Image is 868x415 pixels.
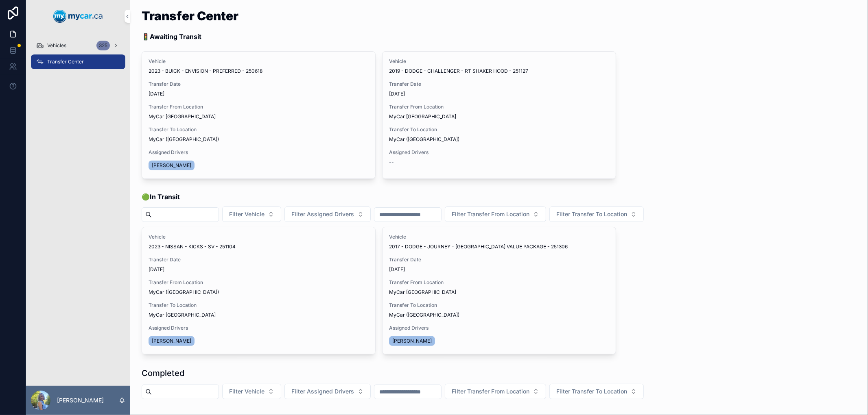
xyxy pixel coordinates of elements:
[149,68,262,74] span: 2023 - BUICK - ENVISION - PREFERRED - 250618
[96,41,110,50] div: 325
[291,387,354,395] span: Filter Assigned Drivers
[142,367,184,379] h1: Completed
[149,81,369,87] span: Transfer Date
[142,192,180,202] span: 🟢
[389,302,609,309] span: Transfer To Location
[149,234,369,240] span: Vehicle
[53,10,103,23] img: App logo
[149,136,219,143] span: MyCar ([GEOGRAPHIC_DATA])
[284,206,371,222] button: Select Button
[149,113,216,120] span: MyCar [GEOGRAPHIC_DATA]
[149,266,369,273] span: [DATE]
[142,51,376,179] a: Vehicle2023 - BUICK - ENVISION - PREFERRED - 250618Transfer Date[DATE]Transfer From LocationMyCar...
[392,338,432,344] span: [PERSON_NAME]
[149,126,369,133] span: Transfer To Location
[389,68,528,74] span: 2019 - DODGE - CHALLENGER - RT SHAKER HOOD - 251127
[152,338,191,344] span: [PERSON_NAME]
[389,256,609,263] span: Transfer Date
[31,38,125,53] a: Vehicles325
[389,126,609,133] span: Transfer To Location
[291,210,354,218] span: Filter Assigned Drivers
[149,312,216,318] span: MyCar [GEOGRAPHIC_DATA]
[222,206,281,222] button: Select Button
[229,210,265,218] span: Filter Vehicle
[149,58,369,65] span: Vehicle
[149,279,369,286] span: Transfer From Location
[142,32,238,41] p: 🚦
[389,159,394,165] span: --
[452,210,529,218] span: Filter Transfer From Location
[389,149,609,156] span: Assigned Drivers
[389,81,609,87] span: Transfer Date
[389,136,459,143] span: MyCar ([GEOGRAPHIC_DATA])
[389,312,459,318] span: MyCar ([GEOGRAPHIC_DATA])
[149,243,236,250] span: 2023 - NISSAN - KICKS - SV - 251104
[229,387,265,395] span: Filter Vehicle
[149,104,369,110] span: Transfer From Location
[222,384,281,399] button: Select Button
[389,289,456,295] span: MyCar [GEOGRAPHIC_DATA]
[389,243,568,250] span: 2017 - DODGE - JOURNEY - [GEOGRAPHIC_DATA] VALUE PACKAGE - 251306
[389,58,609,65] span: Vehicle
[152,162,191,169] span: [PERSON_NAME]
[150,193,180,201] strong: In Transit
[26,33,130,80] div: scrollable content
[452,387,529,395] span: Filter Transfer From Location
[445,384,546,399] button: Select Button
[149,289,219,295] span: MyCar ([GEOGRAPHIC_DATA])
[445,206,546,222] button: Select Button
[149,256,369,263] span: Transfer Date
[142,227,376,354] a: Vehicle2023 - NISSAN - KICKS - SV - 251104Transfer Date[DATE]Transfer From LocationMyCar ([GEOGRA...
[389,279,609,286] span: Transfer From Location
[556,387,627,395] span: Filter Transfer To Location
[149,325,369,331] span: Assigned Drivers
[382,227,616,354] a: Vehicle2017 - DODGE - JOURNEY - [GEOGRAPHIC_DATA] VALUE PACKAGE - 251306Transfer Date[DATE]Transf...
[389,113,456,120] span: MyCar [GEOGRAPHIC_DATA]
[389,266,609,273] span: [DATE]
[389,104,609,110] span: Transfer From Location
[556,210,627,218] span: Filter Transfer To Location
[549,206,644,222] button: Select Button
[150,33,201,41] strong: Awaiting Transit
[389,234,609,240] span: Vehicle
[284,384,371,399] button: Select Button
[31,54,125,69] a: Transfer Center
[389,91,609,97] span: [DATE]
[389,325,609,331] span: Assigned Drivers
[149,149,369,156] span: Assigned Drivers
[142,10,238,22] h1: Transfer Center
[549,384,644,399] button: Select Button
[149,91,369,97] span: [DATE]
[47,59,84,65] span: Transfer Center
[57,396,104,404] p: [PERSON_NAME]
[47,42,66,49] span: Vehicles
[382,51,616,179] a: Vehicle2019 - DODGE - CHALLENGER - RT SHAKER HOOD - 251127Transfer Date[DATE]Transfer From Locati...
[149,302,369,309] span: Transfer To Location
